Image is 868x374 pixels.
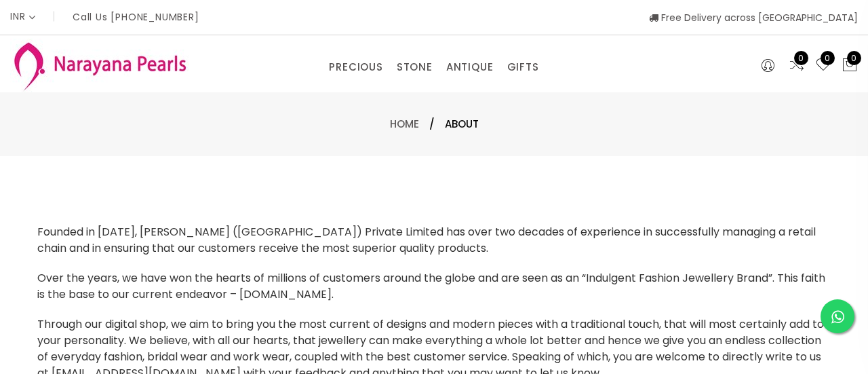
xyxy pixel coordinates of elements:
[73,12,199,22] p: Call Us [PHONE_NUMBER]
[390,117,419,131] a: Home
[842,57,858,75] button: 0
[794,51,808,65] span: 0
[446,57,494,77] a: ANTIQUE
[789,57,805,75] a: 0
[847,51,861,65] span: 0
[445,116,479,132] span: About
[397,57,433,77] a: STONE
[329,57,382,77] a: PRECIOUS
[429,116,435,132] span: /
[821,51,835,65] span: 0
[815,57,831,75] a: 0
[37,270,831,303] p: Over the years, we have won the hearts of millions of customers around the globe and are seen as ...
[507,57,539,77] a: GIFTS
[649,11,858,24] span: Free Delivery across [GEOGRAPHIC_DATA]
[37,224,831,257] p: Founded in [DATE], [PERSON_NAME] ([GEOGRAPHIC_DATA]) Private Limited has over two decades of expe...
